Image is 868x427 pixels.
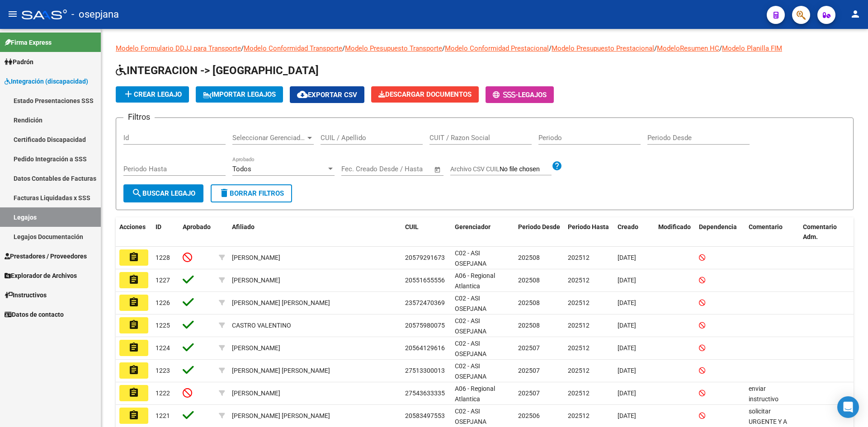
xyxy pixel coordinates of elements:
span: Crear Legajo [123,90,182,99]
div: [PERSON_NAME] [232,343,280,353]
span: A06 - Regional Atlantica [455,385,495,403]
mat-icon: menu [7,9,18,19]
span: Todos [232,165,251,173]
span: 202512 [568,367,590,374]
a: ModeloResumen HC [657,44,719,52]
span: Firma Express [5,38,52,47]
span: C02 - ASI OSEPJANA [455,340,486,357]
span: 202512 [568,277,590,284]
input: End date [379,165,423,173]
span: 1222 [156,389,170,397]
datatable-header-cell: ID [152,217,179,247]
mat-icon: assignment [128,365,139,375]
span: Aprobado [183,223,211,230]
a: Modelo Presupuesto Prestacional [552,44,654,52]
datatable-header-cell: Comentario [745,217,799,247]
span: 202508 [518,277,540,284]
span: Periodo Hasta [568,223,609,230]
span: [DATE] [618,299,636,306]
span: Dependencia [699,223,737,230]
span: C02 - ASI OSEPJANA [455,408,486,425]
span: 20564129616 [405,344,445,352]
span: 202512 [568,412,590,419]
span: [DATE] [618,344,636,352]
span: C02 - ASI OSEPJANA [455,249,486,267]
span: Comentario [749,223,783,230]
div: [PERSON_NAME] [PERSON_NAME] [232,366,330,376]
span: 23572470369 [405,299,445,306]
span: 27513300013 [405,367,445,374]
span: 202506 [518,412,540,419]
a: Modelo Formulario DDJJ para Transporte [116,44,241,52]
mat-icon: assignment [128,319,139,330]
span: Instructivos [5,290,47,300]
span: Creado [618,223,638,230]
span: Borrar Filtros [219,189,284,197]
span: 27543633335 [405,389,445,397]
span: 1224 [156,344,170,352]
button: -Legajos [486,86,554,103]
span: C02 - ASI OSEPJANA [455,362,486,380]
span: Archivo CSV CUIL [450,165,500,173]
h3: Filtros [123,111,155,123]
div: [PERSON_NAME] [232,253,280,263]
mat-icon: assignment [128,252,139,263]
span: 20551655556 [405,277,445,284]
a: Modelo Conformidad Transporte [244,44,342,52]
input: Start date [341,165,371,173]
datatable-header-cell: Dependencia [695,217,745,247]
span: 1228 [156,254,170,261]
button: IMPORTAR LEGAJOS [196,86,283,103]
button: Buscar Legajo [123,184,203,202]
span: Afiliado [232,223,255,230]
datatable-header-cell: Gerenciador [451,217,514,247]
span: 202508 [518,299,540,306]
div: [PERSON_NAME] [232,275,280,286]
button: Open calendar [433,164,443,175]
mat-icon: cloud_download [297,89,308,100]
span: Prestadores / Proveedores [5,251,87,261]
span: 202507 [518,367,540,374]
button: Exportar CSV [290,86,364,103]
span: 20579291673 [405,254,445,261]
span: 1226 [156,299,170,306]
datatable-header-cell: CUIL [401,217,451,247]
mat-icon: assignment [128,274,139,285]
span: Legajos [518,91,547,99]
mat-icon: help [552,160,562,171]
div: CASTRO VALENTINO [232,320,291,331]
span: Explorador de Archivos [5,271,77,281]
mat-icon: delete [219,188,230,198]
span: 20575980075 [405,322,445,329]
span: Datos de contacto [5,310,64,319]
span: [DATE] [618,322,636,329]
mat-icon: assignment [128,387,139,398]
span: 202512 [568,254,590,261]
datatable-header-cell: Acciones [116,217,152,247]
mat-icon: person [850,9,861,19]
span: Padrón [5,57,33,67]
span: Descargar Documentos [378,90,472,99]
mat-icon: assignment [128,410,139,421]
mat-icon: assignment [128,297,139,308]
a: Modelo Presupuesto Transporte [345,44,442,52]
datatable-header-cell: Creado [614,217,655,247]
span: 202507 [518,389,540,397]
span: Gerenciador [455,223,491,230]
span: 1221 [156,412,170,419]
span: 202512 [568,299,590,306]
span: 202512 [568,344,590,352]
span: ID [156,223,161,230]
span: [DATE] [618,389,636,397]
button: Crear Legajo [116,86,189,103]
span: Seleccionar Gerenciador [232,134,306,142]
mat-icon: assignment [128,342,139,353]
span: 202508 [518,254,540,261]
span: Periodo Desde [518,223,560,230]
span: 20583497553 [405,412,445,419]
span: A06 - Regional Atlantica [455,272,495,290]
a: Modelo Planilla FIM [722,44,782,52]
span: C02 - ASI OSEPJANA [455,295,486,312]
input: Archivo CSV CUIL [500,165,552,174]
mat-icon: add [123,89,134,99]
